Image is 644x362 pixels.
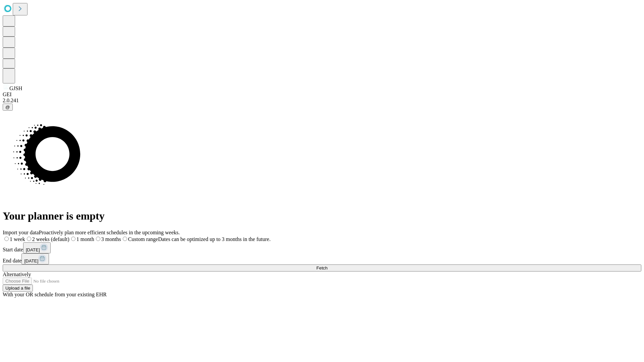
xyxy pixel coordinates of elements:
span: Alternatively [3,271,31,277]
div: GEI [3,92,641,98]
input: 1 month [71,237,75,241]
span: GJSH [9,85,22,91]
button: [DATE] [21,253,49,264]
span: 2 weeks (default) [32,236,69,242]
button: @ [3,104,13,111]
span: [DATE] [26,247,40,252]
button: Upload a file [3,285,33,292]
div: 2.0.241 [3,98,641,104]
h1: Your planner is empty [3,210,641,222]
input: 1 week [4,237,9,241]
div: Start date [3,242,641,253]
span: 1 week [10,236,25,242]
span: 3 months [101,236,121,242]
input: 2 weeks (default) [27,237,31,241]
span: Custom range [128,236,158,242]
button: [DATE] [23,242,51,253]
div: End date [3,253,641,264]
span: @ [5,105,10,110]
button: Fetch [3,264,641,271]
span: Dates can be optimized up to 3 months in the future. [158,236,270,242]
span: Import your data [3,230,39,235]
span: With your OR schedule from your existing EHR [3,292,107,297]
span: 1 month [76,236,94,242]
span: [DATE] [24,258,38,263]
span: Proactively plan more efficient schedules in the upcoming weeks. [39,230,180,235]
span: Fetch [316,265,327,270]
input: Custom rangeDates can be optimized up to 3 months in the future. [123,237,127,241]
input: 3 months [96,237,100,241]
